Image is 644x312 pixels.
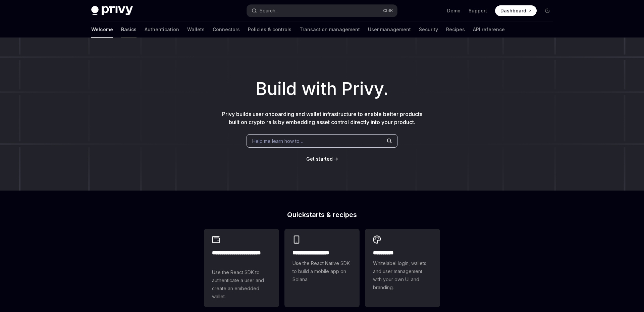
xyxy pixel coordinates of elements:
[222,111,422,125] span: Privy builds user onboarding and wallet infrastructure to enable better products built on crypto ...
[284,229,360,307] a: **** **** **** ***Use the React Native SDK to build a mobile app on Solana.
[292,259,352,283] span: Use the React Native SDK to build a mobile app on Solana.
[419,21,438,38] a: Security
[300,21,360,38] a: Transaction management
[212,268,271,301] span: Use the React SDK to authenticate a user and create an embedded wallet.
[469,7,487,14] a: Support
[368,21,411,38] a: User management
[213,21,240,38] a: Connectors
[373,259,432,292] span: Whitelabel login, wallets, and user management with your own UI and branding.
[121,21,137,38] a: Basics
[11,76,633,102] h1: Build with Privy.
[252,138,303,145] span: Help me learn how to…
[247,5,397,17] button: Search...CtrlK
[542,5,553,16] button: Toggle dark mode
[204,211,440,218] h2: Quickstarts & recipes
[187,21,205,38] a: Wallets
[91,21,113,38] a: Welcome
[383,8,393,13] span: Ctrl K
[447,7,461,14] a: Demo
[145,21,179,38] a: Authentication
[260,7,278,15] div: Search...
[473,21,505,38] a: API reference
[495,5,537,16] a: Dashboard
[306,156,333,162] span: Get started
[91,6,133,15] img: dark logo
[248,21,291,38] a: Policies & controls
[306,156,333,162] a: Get started
[500,7,526,14] span: Dashboard
[365,229,440,307] a: **** *****Whitelabel login, wallets, and user management with your own UI and branding.
[446,21,465,38] a: Recipes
